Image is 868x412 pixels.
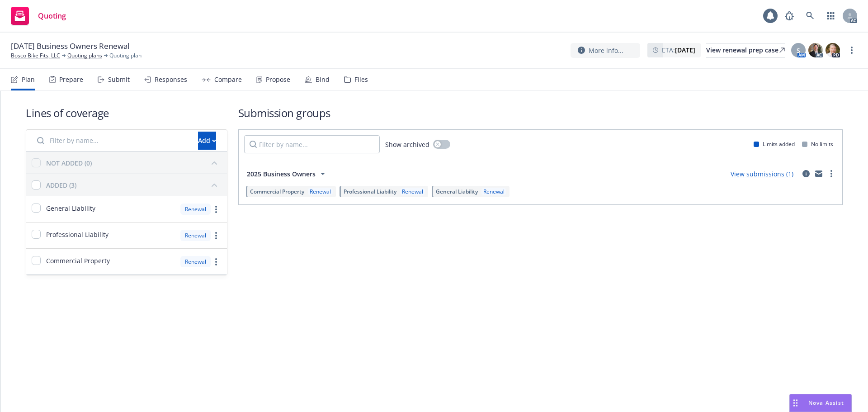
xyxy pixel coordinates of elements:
[808,399,844,407] span: Nova Assist
[571,43,640,58] button: More info...
[801,168,811,179] a: circleInformation
[675,46,695,54] strong: [DATE]
[385,140,429,149] span: Show archived
[180,256,211,267] div: Renewal
[109,52,142,60] span: Quoting plan
[354,76,368,83] div: Files
[180,204,211,215] div: Renewal
[731,170,793,178] a: View submissions (1)
[846,45,857,56] a: more
[11,52,60,60] a: Bosco Bike Fits, LLC
[826,168,837,179] a: more
[155,76,187,83] div: Responses
[813,168,824,179] a: mail
[7,3,70,28] a: Quoting
[238,105,843,120] h1: Submission groups
[46,158,92,168] div: NOT ADDED (0)
[180,230,211,241] div: Renewal
[706,43,785,57] div: View renewal prep case
[244,165,331,183] button: 2025 Business Owners
[22,76,35,83] div: Plan
[211,204,222,215] a: more
[214,76,242,83] div: Compare
[826,43,840,57] img: photo
[211,230,222,241] a: more
[706,43,785,57] a: View renewal prep case
[46,156,222,170] button: NOT ADDED (0)
[198,132,216,150] button: Add
[211,256,222,267] a: more
[46,180,76,190] div: ADDED (3)
[436,188,478,195] span: General Liability
[802,140,833,148] div: No limits
[108,76,130,83] div: Submit
[46,256,110,265] span: Commercial Property
[822,7,840,25] a: Switch app
[46,178,222,192] button: ADDED (3)
[400,188,425,195] div: Renewal
[250,188,304,195] span: Commercial Property
[38,12,66,19] span: Quoting
[801,7,819,25] a: Search
[316,76,330,83] div: Bind
[789,394,852,412] button: Nova Assist
[59,76,83,83] div: Prepare
[26,105,227,120] h1: Lines of coverage
[67,52,102,60] a: Quoting plans
[247,169,316,179] span: 2025 Business Owners
[797,46,800,55] span: S
[46,230,108,239] span: Professional Liability
[244,135,380,153] input: Filter by name...
[344,188,396,195] span: Professional Liability
[780,7,798,25] a: Report a Bug
[32,132,193,150] input: Filter by name...
[11,41,129,52] span: [DATE] Business Owners Renewal
[589,46,623,55] span: More info...
[662,45,695,55] span: ETA :
[790,394,801,412] div: Drag to move
[754,140,795,148] div: Limits added
[46,204,95,213] span: General Liability
[481,188,506,195] div: Renewal
[808,43,823,57] img: photo
[308,188,333,195] div: Renewal
[266,76,290,83] div: Propose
